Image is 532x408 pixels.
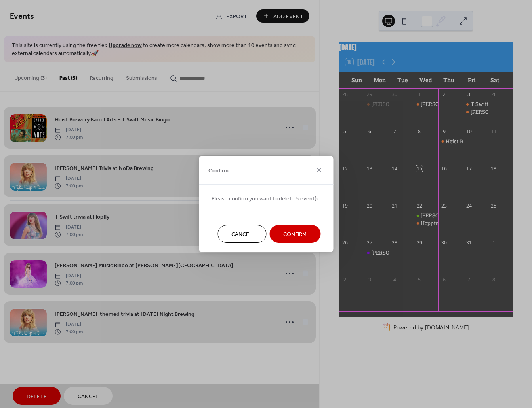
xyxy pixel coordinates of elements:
[283,230,307,239] span: Confirm
[231,230,252,239] span: Cancel
[212,195,320,203] span: Please confirm you want to delete 5 event(s.
[269,225,320,243] button: Confirm
[217,225,266,243] button: Cancel
[208,166,229,175] span: Confirm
